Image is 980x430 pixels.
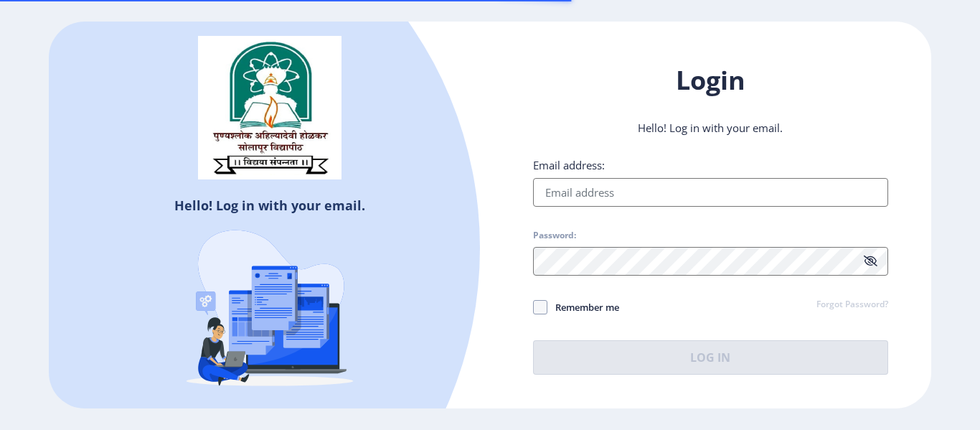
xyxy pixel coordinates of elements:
[533,178,888,207] input: Email address
[533,340,888,375] button: Log In
[533,230,576,241] label: Password:
[547,299,619,316] span: Remember me
[144,202,395,417] img: Recruitment%20Agencies%20(%20verification).svg
[198,36,341,179] img: solapur_logo.png
[816,299,888,312] a: Forgot Password?
[533,121,888,135] p: Hello! Log in with your email.
[533,158,605,172] label: Email address:
[533,63,888,98] h1: Login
